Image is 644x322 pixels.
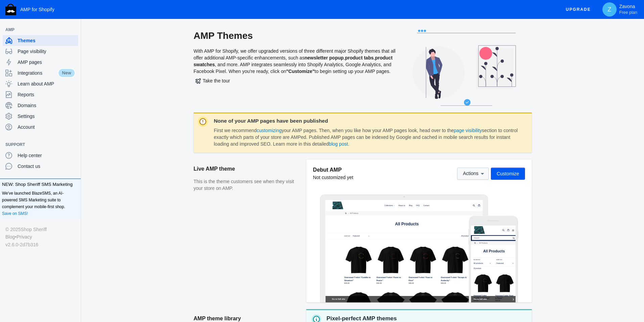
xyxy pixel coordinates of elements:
span: FAQ [266,14,277,20]
a: IntegrationsNew [3,68,78,78]
span: New [58,68,75,78]
span: All Products [204,65,274,78]
span: Account [18,124,75,130]
button: Customize [491,168,525,180]
a: Learn about AMP [3,78,78,89]
img: Laptop frame [320,194,488,302]
label: Sort by [55,104,73,110]
a: Page visibility [3,46,78,57]
button: Add a sales channel [69,28,79,31]
button: Menu [117,7,131,21]
input: Search [3,31,133,43]
a: Home [6,46,19,58]
dd: First we recommend your AMP pages. Then, when you like how your AMP pages look, head over to the ... [214,127,520,147]
span: Blog [245,14,256,20]
div: v2.6.0-2d7b316 [5,241,75,248]
span: Domains [18,102,75,109]
a: Settings [3,111,78,122]
span: Contact us [18,163,75,170]
span: Settings [18,113,75,120]
a: Privacy [17,233,32,241]
span: AMP pages [18,59,75,66]
span: All Products [70,34,98,46]
span: 30 products [399,104,423,109]
p: Zavona [619,4,637,15]
span: AMP [5,26,69,33]
span: 30 products [7,124,30,129]
span: Go to full site [19,289,451,298]
a: Domains [3,100,78,111]
span: Page visibility [18,48,75,55]
p: This is the theme customers see when they visit your store on AMP. [194,178,300,192]
a: Reports [3,89,78,100]
span: Themes [18,37,75,44]
a: Save on SMS! [2,210,28,217]
dt: None of your AMP pages have been published [214,118,520,124]
span: Free plan [619,10,637,15]
iframe: Drift Widget Chat Controller [610,288,636,314]
span: Actions [463,171,478,176]
a: Blog [5,233,15,241]
h2: AMP Themes [194,30,397,42]
b: "Customize" [286,69,314,74]
div: With AMP for Shopify, we offer upgraded versions of three different major Shopify themes that all... [194,30,397,113]
label: Filter by [7,98,61,104]
span: Support [5,141,69,148]
a: page visibility [454,128,482,133]
span: Z [606,6,613,13]
span: Аbout us [214,14,234,20]
a: Shop Sheriff [21,226,47,233]
div: © 2025 [5,226,75,233]
span: Reports [18,91,75,98]
img: image [19,5,52,29]
span: › [65,34,69,46]
a: Contact [284,12,309,22]
button: Actions [457,168,489,180]
span: › [18,46,22,58]
h5: Debut AMP [313,166,353,173]
span: AMP for Shopify [20,7,54,12]
label: Sort by [75,98,128,104]
a: blog post [329,141,348,147]
span: Integrations [18,70,58,76]
a: submit search [123,31,129,43]
a: Home [54,34,66,46]
button: Collections [170,12,207,22]
span: All Products [36,70,99,82]
span: Help center [18,152,75,159]
span: Go to full site [7,213,119,222]
a: FAQ [263,12,280,22]
a: Themes [3,35,78,46]
span: Contact [288,14,305,20]
a: AMP pages [3,57,78,68]
div: • [5,233,75,241]
span: Collections [173,14,198,20]
span: Take the tour [195,78,230,83]
div: Not customized yet [313,174,353,181]
span: All Products [23,46,50,58]
a: Account [3,122,78,132]
img: Mobile frame [469,216,518,302]
button: Upgrade [560,3,596,16]
a: customizing [257,128,282,133]
a: Blog [242,12,259,22]
h2: Live AMP theme [194,159,300,178]
span: Learn about AMP [18,80,75,87]
b: newsletter popup [305,55,344,60]
img: Shop Sheriff Logo [5,4,16,15]
button: Add a sales channel [69,143,79,146]
button: Take the tour [194,75,232,87]
a: Аbout us [211,12,238,22]
span: Customize [497,171,519,176]
span: Upgrade [566,3,591,16]
a: Contact us [3,161,78,172]
img: image [7,2,41,26]
b: product tabs [345,55,374,60]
